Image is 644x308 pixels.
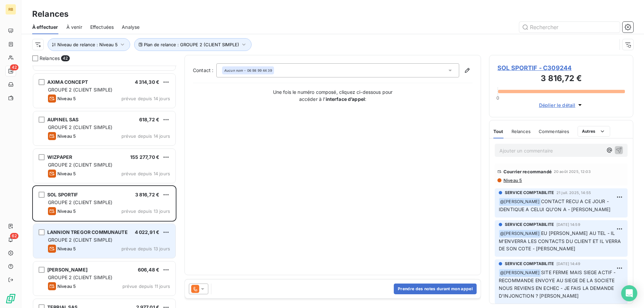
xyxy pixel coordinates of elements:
span: À effectuer [32,24,58,30]
span: prévue depuis 14 jours [121,171,170,176]
span: SOL SPORTIF - C309244 [497,63,625,72]
span: [DATE] 14:59 [556,223,580,227]
span: 62 [10,233,18,239]
span: GROUPE 2 (CLIENT SIMPLE) [48,237,113,243]
span: GROUPE 2 (CLIENT SIMPLE) [48,87,113,93]
button: Autres [578,126,610,137]
span: prévue depuis 14 jours [121,133,170,139]
h3: Relances [32,8,68,20]
span: À venir [66,24,82,30]
img: Logo LeanPay [5,293,16,304]
span: SERVICE COMPTABILITE [505,261,554,267]
span: SOL SPORTIF [47,192,78,197]
span: 4 314,30 € [135,79,160,85]
span: EU [PERSON_NAME] AU TEL - IL M'ENVERRA LES CONTACTS DU CLIENT ET IL VERRA DE SON COTE - [PERSON_N... [499,230,623,252]
span: Niveau 5 [57,171,76,176]
button: Prendre des notes durant mon appel [394,284,477,294]
span: prévue depuis 13 jours [121,246,170,251]
span: Déplier le détail [539,102,576,109]
span: Niveau de relance : Niveau 5 [57,42,118,47]
div: Open Intercom Messenger [621,285,637,301]
div: - 06 98 99 44 39 [224,68,272,73]
span: prévue depuis 14 jours [121,96,170,101]
span: GROUPE 2 (CLIENT SIMPLE) [48,124,113,130]
span: 3 816,72 € [135,192,160,197]
span: 0 [496,95,499,101]
span: [PERSON_NAME] [47,267,88,272]
span: SERVICE COMPTABILITE [505,190,554,196]
span: @ [PERSON_NAME] [499,269,541,277]
span: @ [PERSON_NAME] [499,230,541,238]
div: grid [32,66,176,308]
button: Déplier le détail [537,101,586,109]
span: prévue depuis 13 jours [121,208,170,214]
span: Niveau 5 [57,96,76,101]
span: Niveau 5 [57,284,76,289]
span: 4 022,91 € [135,229,160,235]
span: SITE FERME MAIS SIEGE ACTIF - RECOMMANDE ENVOYE AU SIEGE DE LA SOCIETE NOUS REVIENS EN ECHEC - JE... [499,269,617,299]
em: Aucun nom [224,68,243,73]
span: 618,72 € [139,117,159,122]
span: @ [PERSON_NAME] [499,198,541,206]
span: Effectuées [90,24,114,30]
span: AUPINEL SAS [47,117,79,122]
span: 21 juil. 2025, 14:55 [556,191,591,195]
span: 42 [61,55,69,61]
span: 20 août 2025, 12:03 [554,170,591,174]
span: 155 277,70 € [130,154,159,160]
span: Courrier recommandé [503,169,552,174]
span: Niveau 5 [57,246,76,251]
span: Relances [512,129,531,134]
div: RB [5,4,16,15]
span: CONTACT RECU A CE JOUR - IDENTIQUE A CELUI QU'ON A - [PERSON_NAME] [499,198,610,212]
span: GROUPE 2 (CLIENT SIMPLE) [48,199,113,205]
span: Niveau 5 [57,208,76,214]
label: Contact : [193,67,216,74]
button: Plan de relance : GROUPE 2 (CLIENT SIMPLE) [134,38,252,51]
span: Plan de relance : GROUPE 2 (CLIENT SIMPLE) [144,42,239,47]
span: 606,48 € [138,267,159,272]
span: GROUPE 2 (CLIENT SIMPLE) [48,274,113,280]
p: Une fois le numéro composé, cliquez ci-dessous pour accéder à l’ : [266,88,400,103]
input: Rechercher [519,22,620,33]
span: [DATE] 14:49 [556,262,580,266]
span: Niveau 5 [57,133,76,139]
span: SERVICE COMPTABILITE [505,222,554,228]
span: prévue depuis 11 jours [122,284,170,289]
span: AXIMA CONCEPT [47,79,88,85]
span: Niveau 5 [503,178,522,183]
span: WIZPAPER [47,154,72,160]
button: Niveau de relance : Niveau 5 [48,38,130,51]
strong: interface d’appel [326,96,365,102]
span: 42 [10,64,18,70]
span: Commentaires [539,129,570,134]
span: Tout [493,129,503,134]
span: GROUPE 2 (CLIENT SIMPLE) [48,162,113,168]
span: LANNION TREGOR COMMUNAUTE [47,229,128,235]
span: Relances [40,55,60,62]
span: Analyse [122,24,140,30]
h3: 3 816,72 € [497,72,625,86]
